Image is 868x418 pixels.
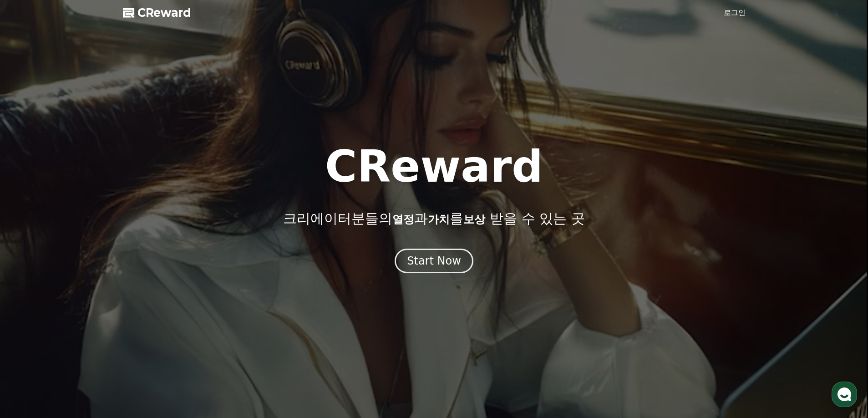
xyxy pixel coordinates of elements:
[724,7,746,18] a: 로그인
[407,254,461,268] div: Start Now
[283,210,584,227] p: 크리에이터분들의 과 를 받을 수 있는 곳
[325,145,543,189] h1: CReward
[392,213,414,226] span: 열정
[395,258,473,266] a: Start Now
[463,213,485,226] span: 보상
[123,5,191,20] a: CReward
[428,213,450,226] span: 가치
[137,5,191,20] span: CReward
[395,249,473,273] button: Start Now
